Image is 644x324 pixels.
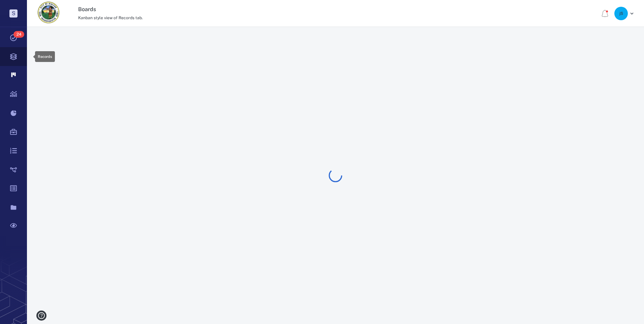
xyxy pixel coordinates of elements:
a: Go home [38,2,59,26]
img: City of Hialeah logo [38,2,59,23]
span: Help [15,5,29,11]
div: j S [614,7,628,20]
button: help [34,308,49,323]
span: 24 [13,31,24,38]
div: Records [38,53,52,61]
button: jS [614,7,636,20]
p: S [9,9,18,18]
span: Kanban style view of Records tab. [78,15,143,20]
h3: Boards [78,5,488,13]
